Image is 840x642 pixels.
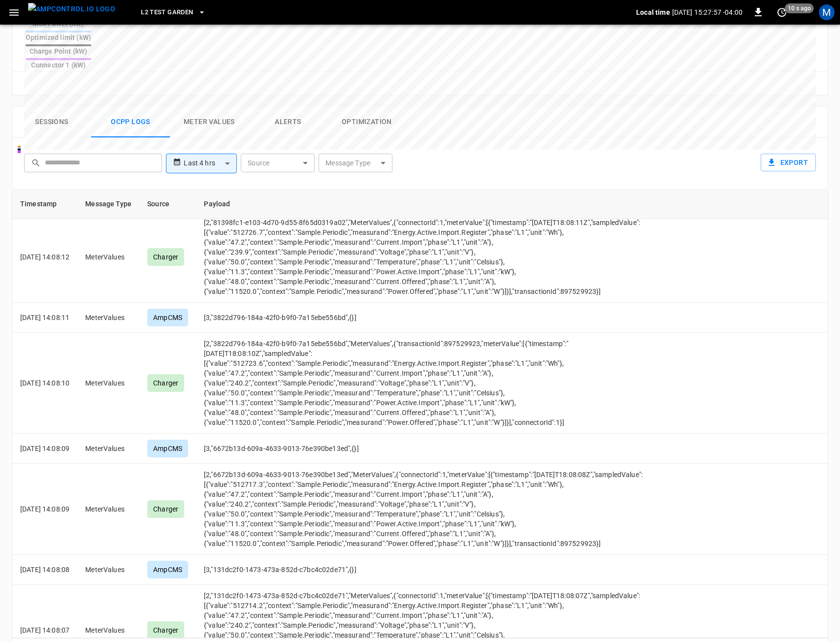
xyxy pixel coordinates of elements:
[77,190,139,219] th: Message Type
[249,106,327,138] button: Alerts
[196,434,657,464] td: [3,"6672b13d-609a-4633-9013-76e390be13ed",{}]
[91,106,170,138] button: Ocpp logs
[196,190,657,219] th: Payload
[20,565,69,575] p: [DATE] 14:08:08
[147,440,188,457] div: AmpCMS
[147,374,184,392] div: Charger
[20,313,69,322] p: [DATE] 14:08:11
[785,3,814,13] span: 10 s ago
[12,190,77,219] th: Timestamp
[636,7,670,17] p: Local time
[672,7,743,17] p: [DATE] 15:27:57 -04:00
[147,621,184,639] div: Charger
[77,434,139,464] td: MeterValues
[20,378,69,388] p: [DATE] 14:08:10
[20,252,69,262] p: [DATE] 14:08:12
[774,4,790,20] button: set refresh interval
[761,154,816,172] button: Export
[20,444,69,453] p: [DATE] 14:08:09
[20,625,69,635] p: [DATE] 14:08:07
[147,500,184,518] div: Charger
[196,555,657,585] td: [3,"131dc2f0-1473-473a-852d-c7bc4c02de71",{}]
[170,106,249,138] button: Meter Values
[147,309,188,326] div: AmpCMS
[141,7,193,18] span: L2 Test Garden
[196,333,657,434] td: [2,"3822d796-184a-42f0-b9f0-7a15ebe556bd","MeterValues",{"transactionId":897529923,"meterValue":[...
[327,106,406,138] button: Optimization
[20,504,69,514] p: [DATE] 14:08:09
[77,555,139,585] td: MeterValues
[147,561,188,578] div: AmpCMS
[77,464,139,555] td: MeterValues
[77,333,139,434] td: MeterValues
[137,3,210,22] button: L2 Test Garden
[819,4,835,20] div: profile-icon
[196,303,657,333] td: [3,"3822d796-184a-42f0-b9f0-7a15ebe556bd",{}]
[196,464,657,555] td: [2,"6672b13d-609a-4633-9013-76e390be13ed","MeterValues",{"connectorId":1,"meterValue":[{"timestam...
[28,3,115,15] img: ampcontrol.io logo
[139,190,196,219] th: Source
[12,106,91,138] button: Sessions
[77,303,139,333] td: MeterValues
[184,154,237,173] div: Last 4 hrs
